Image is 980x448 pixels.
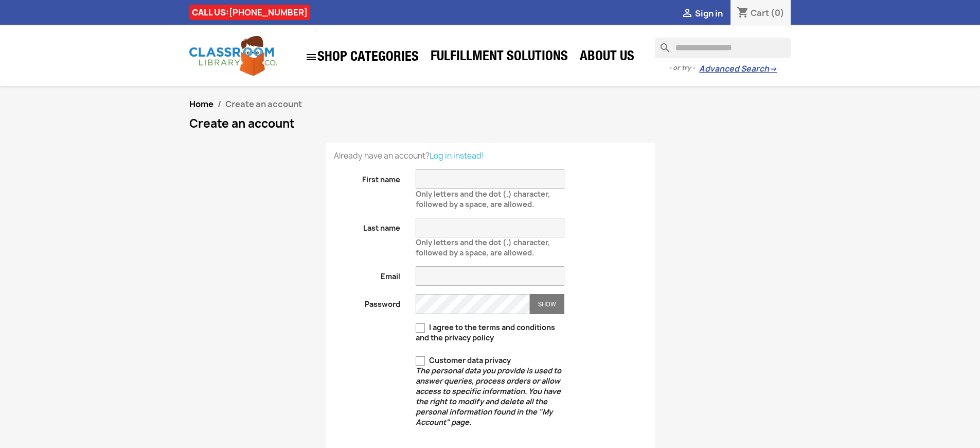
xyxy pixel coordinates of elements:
i: shopping_cart [737,7,749,20]
span: Create an account [225,98,302,110]
i:  [681,8,693,20]
span: - or try - [669,63,699,73]
span: (0) [771,7,785,19]
i: search [655,38,667,50]
span: Only letters and the dot (.) character, followed by a space, are allowed. [416,233,550,257]
label: Customer data privacy [416,355,564,427]
i:  [305,51,317,63]
div: CALL US: [189,5,310,20]
label: I agree to the terms and conditions and the privacy policy [416,322,564,343]
span: Cart [751,7,769,19]
p: Already have an account? [334,151,647,161]
a: Fulfillment Solutions [425,47,573,68]
a: Home [189,98,213,110]
span: Sign in [695,8,723,19]
label: Password [326,294,408,309]
input: Password input [416,294,530,314]
a: Advanced Search→ [699,64,777,74]
button: Show [530,294,564,314]
a: [PHONE_NUMBER] [229,7,308,18]
label: First name [326,169,408,185]
h1: Create an account [189,117,791,130]
a: Log in instead! [430,150,484,161]
label: Last name [326,218,408,233]
a: SHOP CATEGORIES [300,46,424,68]
span: → [769,64,777,74]
a: About Us [575,47,639,68]
a:  Sign in [681,8,723,19]
input: Search [655,38,791,58]
img: Classroom Library Company [189,36,277,76]
em: The personal data you provide is used to answer queries, process orders or allow access to specif... [416,366,561,427]
span: Only letters and the dot (.) character, followed by a space, are allowed. [416,185,550,209]
label: Email [326,266,408,282]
